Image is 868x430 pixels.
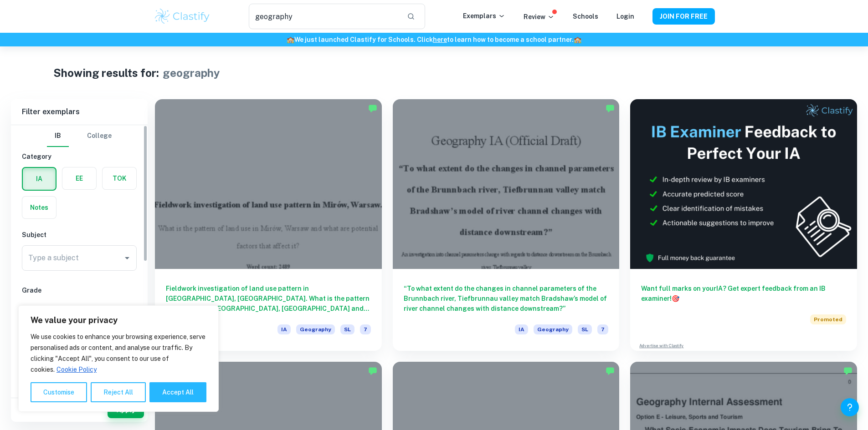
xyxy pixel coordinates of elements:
img: Marked [606,366,615,375]
div: Filter type choice [47,125,112,147]
span: 5 [100,304,104,314]
p: We use cookies to enhance your browsing experience, serve personalised ads or content, and analys... [31,331,206,375]
button: Reject All [91,382,146,402]
h6: Fieldwork investigation of land use pattern in [GEOGRAPHIC_DATA], [GEOGRAPHIC_DATA]. What is the ... [166,283,371,314]
button: Notes [22,197,56,218]
h6: We just launched Clastify for Schools. Click to learn how to become a school partner. [2,35,866,45]
h6: Subject [22,230,137,240]
a: “To what extent do the changes in channel parameters of the Brunnbach river, Tiefbrunnau valley m... [393,99,620,351]
img: Clastify logo [154,7,211,25]
a: Advertise with Clastify [639,343,683,349]
p: Review [524,12,555,22]
span: Geography [296,324,335,334]
h6: Filter exemplars [11,99,148,125]
span: 7 [45,304,49,314]
button: Help and Feedback [841,398,859,416]
span: Geography [534,324,572,334]
button: IA [23,168,56,190]
button: IB [47,125,69,147]
span: IA [277,324,291,334]
span: 7 [597,324,608,334]
span: 7 [360,324,371,334]
span: 6 [73,304,77,314]
span: 🏫 [574,36,581,43]
h6: “To what extent do the changes in channel parameters of the Brunnbach river, Tiefbrunnau valley m... [404,283,609,314]
span: 🏫 [287,36,294,43]
img: Thumbnail [630,99,857,269]
button: Customise [31,382,87,402]
button: Open [121,252,134,264]
button: EE [62,167,96,189]
a: here [433,36,447,43]
a: Cookie Policy [56,365,97,374]
div: We value your privacy [18,305,219,412]
a: Login [616,13,634,20]
a: Schools [573,13,598,20]
h6: Want full marks on your IA ? Get expert feedback from an IB examiner! [641,283,846,304]
button: JOIN FOR FREE [652,8,715,25]
span: SL [578,324,592,334]
span: Promoted [810,314,846,324]
p: Exemplars [463,11,505,21]
button: TOK [103,167,136,189]
h1: geography [163,65,220,81]
span: 🎯 [672,295,679,302]
p: We value your privacy [31,315,206,326]
h6: Category [22,152,137,162]
img: Marked [368,366,377,375]
button: Accept All [149,382,206,402]
span: IA [515,324,528,334]
button: College [87,125,112,147]
h6: Grade [22,285,137,295]
span: SL [340,324,354,334]
img: Marked [843,366,853,375]
h1: Showing results for: [53,65,159,81]
input: Search for any exemplars... [249,4,399,29]
img: Marked [368,104,377,113]
img: Marked [606,104,615,113]
a: Want full marks on yourIA? Get expert feedback from an IB examiner!PromotedAdvertise with Clastify [630,99,857,351]
a: Fieldwork investigation of land use pattern in [GEOGRAPHIC_DATA], [GEOGRAPHIC_DATA]. What is the ... [155,99,382,351]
